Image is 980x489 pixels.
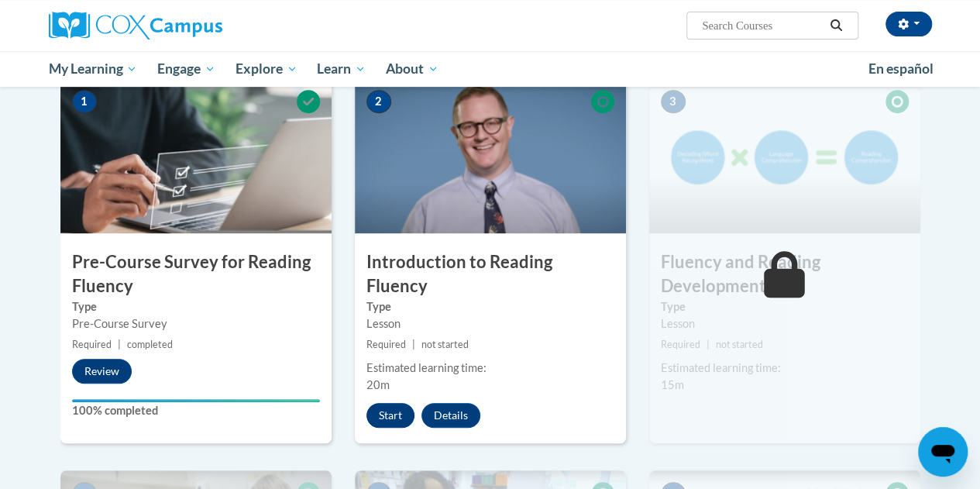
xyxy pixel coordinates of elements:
[72,298,320,315] label: Type
[649,250,920,298] h3: Fluency and Reading Development
[376,51,449,87] a: About
[421,403,480,428] button: Details
[700,16,824,35] input: Search Courses
[37,51,944,87] div: Main menu
[127,339,173,350] span: completed
[60,250,332,298] h3: Pre-Course Survey for Reading Fluency
[48,60,137,78] span: My Learning
[421,339,469,350] span: not started
[236,60,297,78] span: Explore
[885,12,932,36] button: Account Settings
[661,339,700,350] span: Required
[72,402,320,419] label: 100% completed
[918,427,968,477] iframe: Button to launch messaging window
[661,315,909,332] div: Lesson
[72,339,112,350] span: Required
[868,60,934,77] span: En español
[661,360,909,377] div: Estimated learning time:
[716,339,763,350] span: not started
[72,315,320,332] div: Pre-Course Survey
[661,378,684,391] span: 15m
[317,60,366,78] span: Learn
[39,51,148,87] a: My Learning
[60,78,332,233] img: Course Image
[355,250,626,298] h3: Introduction to Reading Fluency
[412,339,415,350] span: |
[72,359,132,384] button: Review
[661,90,686,113] span: 3
[49,12,222,40] img: Cox Campus
[49,12,328,40] a: Cox Campus
[858,53,944,85] a: En español
[147,51,225,87] a: Engage
[225,51,308,87] a: Explore
[366,298,614,315] label: Type
[355,78,626,233] img: Course Image
[649,78,920,233] img: Course Image
[366,360,614,377] div: Estimated learning time:
[661,298,909,315] label: Type
[707,339,710,350] span: |
[72,90,97,113] span: 1
[386,60,438,78] span: About
[157,60,215,78] span: Engage
[824,16,848,35] button: Search
[366,378,390,391] span: 20m
[366,315,614,332] div: Lesson
[366,339,406,350] span: Required
[366,403,414,428] button: Start
[307,51,376,87] a: Learn
[118,339,121,350] span: |
[366,90,391,113] span: 2
[72,399,320,402] div: Your progress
